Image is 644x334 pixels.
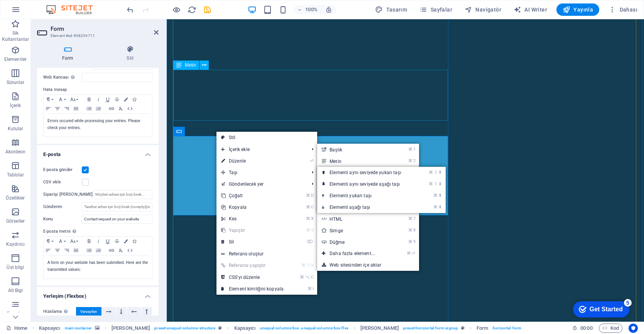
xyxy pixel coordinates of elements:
[62,246,71,255] button: Align Right
[307,239,313,244] i: ⌦
[216,225,288,236] a: ⌘VYapıştır
[216,283,288,295] a: ⌘IElement kimliğini kopyala
[216,248,317,260] a: Referans oluştur
[107,104,116,113] button: Insert Link
[153,324,215,333] span: . preset-unequal-columns-structure
[310,158,313,163] i: ⏎
[412,251,415,256] i: ⏎
[461,326,465,330] i: Bu element, özelleştirilebilir bir ön ayar
[94,95,103,104] button: Italic (⌘I)
[112,324,150,333] span: Seçmek için tıkla. Düzenlemek için çift tıkla
[43,227,152,236] label: E-posta metni
[102,45,159,62] h4: Stil
[438,193,442,198] i: ⬆
[44,246,53,255] button: Align Left
[599,324,622,333] button: Kod
[433,205,438,210] i: ⌘
[6,4,63,20] div: Get Started 5 items remaining, 0% complete
[116,104,125,113] button: Clear Formatting
[62,104,71,113] button: Align Right
[53,104,62,113] button: Align Center
[112,95,122,104] button: Strikethrough
[306,205,310,210] i: ⌘
[317,167,417,178] a: ⌘⇧⬆Elementi aynı seviyede yukarı taşı
[218,326,222,330] i: Bu element, özelleştirilebilir bir ön ayar
[438,170,442,175] i: ⬆
[216,260,288,271] a: ⌘⇧VReferansı yapıştır
[188,5,196,14] i: Sayfayı yeniden yükleyin
[43,215,82,224] label: Konu
[313,286,313,291] i: I
[6,195,25,201] p: Özellikler
[80,307,97,316] span: Varsayılan
[85,237,94,246] button: Bold (⌘B)
[216,201,288,213] a: ⌘CKopyala
[586,325,587,331] span: :
[71,246,81,255] button: Align Justify
[130,95,139,104] button: Icons
[51,32,143,39] h3: Element #ed-898254711
[116,246,125,255] button: Clear Formatting
[317,155,390,167] a: ⌘2Metin
[71,104,81,113] button: Align Justify
[47,259,148,273] p: A form on your website has been submitted. Here are the transmitted values:
[311,263,313,268] i: V
[107,246,116,255] button: Insert Link
[6,218,25,224] p: Görseller
[5,149,26,155] p: Akordeon
[372,3,410,16] button: Tasarım
[609,6,637,13] span: Dahası
[7,311,24,317] p: Formlar
[408,216,412,221] i: ⌘
[8,126,24,132] p: Kutular
[306,216,310,221] i: ⌘
[317,144,390,155] a: ⌘1Başlık
[317,236,390,248] a: ⌘9Düğme
[37,287,159,301] h4: Yerleşim (Flexbox)
[465,6,501,13] span: Navigatör
[461,3,504,16] button: Navigatör
[7,172,24,178] p: Tablolar
[433,193,438,198] i: ⌘
[23,8,56,15] div: Get Started
[305,5,318,14] h6: 100%
[434,170,438,175] i: ⇧
[43,178,82,187] label: CSV ekle
[563,6,593,13] span: Yayınla
[185,63,196,67] span: Metin
[307,263,310,268] i: ⇧
[477,324,488,333] span: Seçmek için tıkla. Düzenlemek için çift tıkla
[44,95,56,104] button: Paragraph Format
[68,237,81,246] button: Font Size
[556,3,599,16] button: Yayınla
[43,190,93,199] label: Siparişi [PERSON_NAME]
[103,95,112,104] button: Underline (⌘U)
[308,286,312,291] i: ⌘
[216,144,306,155] span: İçerik ekle
[203,5,212,14] button: save
[429,170,433,175] i: ⌘
[85,95,94,104] button: Bold (⌘B)
[216,155,288,167] a: ⏎Düzenle
[43,202,82,211] label: Gönderen
[44,104,53,113] button: Align Left
[413,239,415,244] i: 9
[94,237,103,246] button: Italic (⌘I)
[375,6,407,13] span: Tasarım
[94,104,103,113] button: Ordered List
[317,259,419,271] a: Web sitesinden içe aktar
[311,216,313,221] i: X
[122,237,130,246] button: Colors
[216,190,288,201] a: ⌘DÇoğalt
[434,181,438,186] i: ⇧
[47,117,148,131] p: Errors occured while processing your entries. Please check your entries.
[605,3,641,16] button: Dahası
[305,275,310,280] i: ⌥
[317,190,417,201] a: ⌘⬆Elementi yukarı taşı
[125,5,135,14] button: undo
[172,5,181,14] button: Ön izleme modundan çıkıp düzenlemeye devam etmek için buraya tıklayın
[317,248,390,259] a: ⌘⏎Daha fazla element...
[56,237,68,246] button: Font Family
[629,324,638,333] button: Usercentrics
[126,5,135,14] i: Geri al: Düğmeyi dönüştür (Ctrl+Z)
